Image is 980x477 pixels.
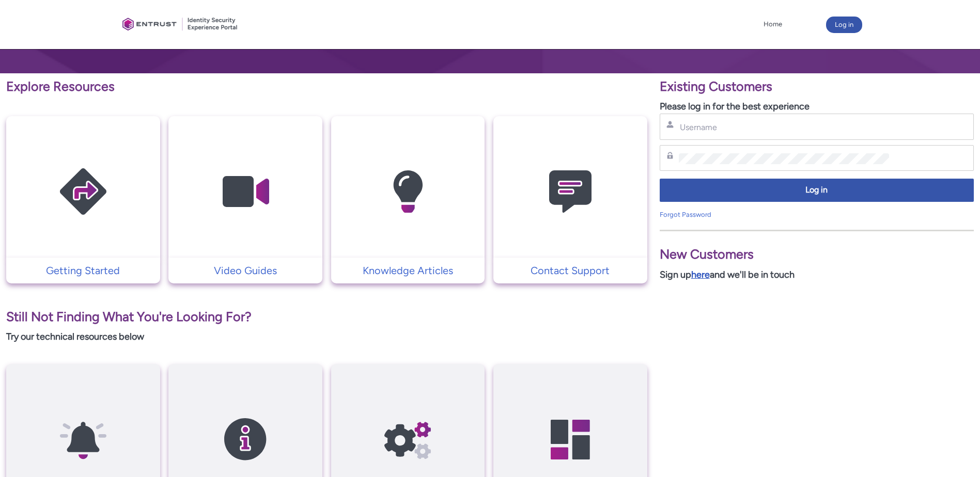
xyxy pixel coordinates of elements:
[34,136,132,247] img: Getting Started
[660,211,711,218] a: Forgot Password
[521,136,619,247] img: Contact Support
[11,263,155,278] p: Getting Started
[761,17,785,32] a: Home
[6,307,647,327] p: Still Not Finding What You're Looking For?
[826,17,862,33] button: Log in
[666,184,967,196] span: Log in
[196,136,294,247] img: Video Guides
[660,268,974,282] p: Sign up and we'll be in touch
[174,263,317,278] p: Video Guides
[499,263,642,278] p: Contact Support
[691,269,710,280] a: here
[660,77,974,97] p: Existing Customers
[6,330,647,344] p: Try our technical resources below
[6,263,160,278] a: Getting Started
[796,238,980,477] iframe: Qualified Messenger
[660,100,974,114] p: Please log in for the best experience
[331,263,485,278] a: Knowledge Articles
[336,263,480,278] p: Knowledge Articles
[6,77,647,97] p: Explore Resources
[660,245,974,264] p: New Customers
[359,136,457,247] img: Knowledge Articles
[168,263,322,278] a: Video Guides
[493,263,647,278] a: Contact Support
[679,122,890,133] input: Username
[660,179,974,202] button: Log in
